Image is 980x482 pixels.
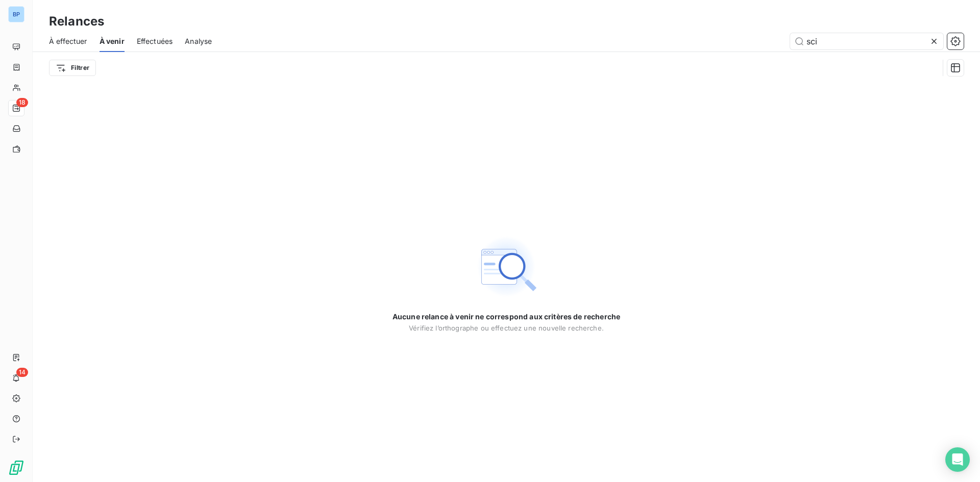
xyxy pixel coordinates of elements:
button: Filtrer [49,60,96,76]
span: Analyse [185,36,212,46]
span: Vérifiez l’orthographe ou effectuez une nouvelle recherche. [409,324,604,332]
h3: Relances [49,12,104,31]
span: Effectuées [137,36,173,46]
span: À effectuer [49,36,87,46]
div: BP [8,6,24,22]
span: Aucune relance à venir ne correspond aux critères de recherche [393,312,620,322]
span: 18 [16,98,28,107]
input: Rechercher [790,33,943,49]
span: 14 [16,368,28,377]
div: Open Intercom Messenger [945,447,970,472]
img: Logo LeanPay [8,460,24,476]
img: Empty state [474,234,539,299]
span: À venir [100,36,125,46]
